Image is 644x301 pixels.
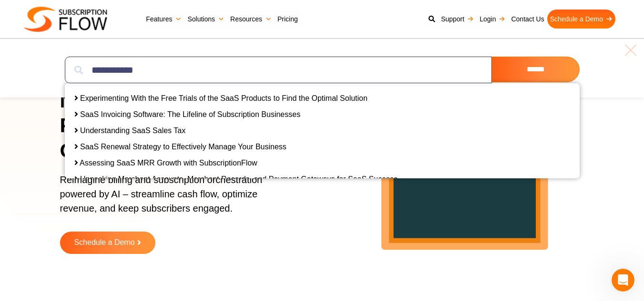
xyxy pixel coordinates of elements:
[508,10,547,29] a: Contact Us
[438,10,477,29] a: Support
[184,10,227,29] a: Solutions
[547,10,615,29] a: Schedule a Demo
[60,232,155,254] a: Schedule a Demo
[60,173,286,225] p: Reimagine billing and subscription orchestration powered by AI – streamline cash flow, optimize r...
[80,94,368,102] a: Experimenting With the Free Trials of the SaaS Products to Find the Optimal Solution
[80,159,257,167] a: Assessing SaaS MRR Growth with SubscriptionFlow
[612,269,634,291] iframe: Intercom live chat
[477,10,508,29] a: Login
[80,110,300,118] a: SaaS Invoicing Software: The Lifeline of Subscription Businesses
[74,239,134,247] span: Schedule a Demo
[227,10,275,29] a: Resources
[80,143,286,151] a: SaaS Renewal Strategy to Effectively Manage Your Business
[24,7,107,32] img: Subscriptionflow
[80,126,185,135] a: Understanding SaaS Sales Tax
[143,10,184,29] a: Features
[80,175,398,183] a: Unpacking Merchant Accounts, Merchant Records, and Payment Gateways for SaaS Success
[275,10,301,29] a: Pricing
[60,88,297,164] h1: Next-Gen AI Billing Platform to Power Growth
